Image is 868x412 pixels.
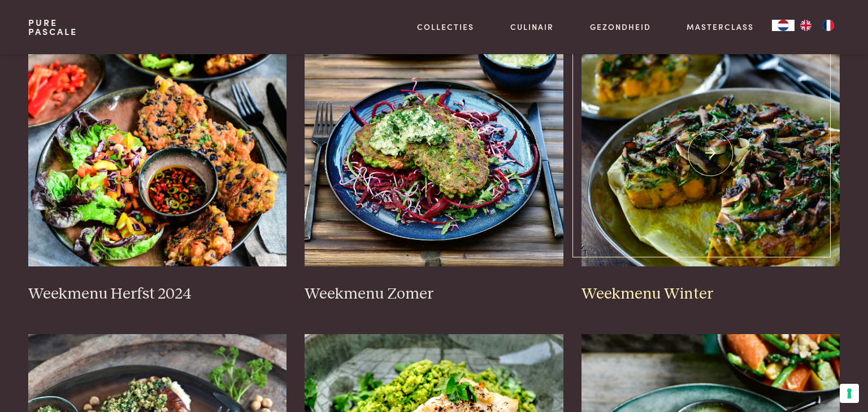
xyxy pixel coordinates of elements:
a: Gezondheid [590,21,651,33]
h3: Weekmenu Herfst 2024 [28,284,287,304]
a: PurePascale [28,18,77,36]
a: Collecties [417,21,474,33]
img: Weekmenu Winter [581,41,840,266]
img: Weekmenu Zomer [305,41,563,266]
a: Masterclass [687,21,754,33]
img: Weekmenu Herfst 2024 [28,41,287,266]
ul: Language list [795,20,840,31]
h3: Weekmenu Winter [581,284,840,304]
button: Uw voorkeuren voor toestemming voor trackingtechnologieën [840,384,859,403]
a: FR [817,20,840,31]
h3: Weekmenu Zomer [305,284,563,304]
a: NL [772,20,795,31]
a: Weekmenu Zomer Weekmenu Zomer [305,41,563,304]
aside: Language selected: Nederlands [772,20,840,31]
a: Weekmenu Herfst 2024 Weekmenu Herfst 2024 [28,41,287,304]
div: Language [772,20,795,31]
a: EN [795,20,817,31]
a: Weekmenu Winter Weekmenu Winter [581,41,840,304]
a: Culinair [510,21,554,33]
